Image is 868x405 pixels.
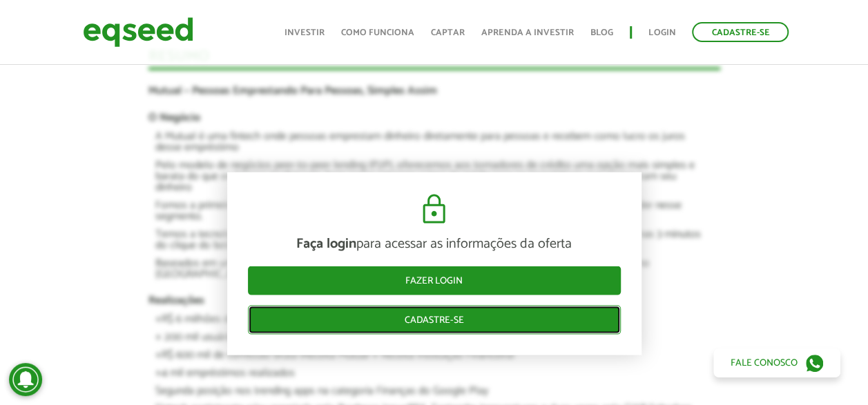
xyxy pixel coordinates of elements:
[248,266,621,295] a: Fazer login
[341,28,414,37] a: Como funciona
[431,28,465,37] a: Captar
[590,28,613,37] a: Blog
[248,306,621,335] a: Cadastre-se
[713,348,840,377] a: Fale conosco
[284,28,325,37] a: Investir
[83,14,193,50] img: EqSeed
[417,193,451,226] img: cadeado.svg
[296,233,356,255] strong: Faça login
[648,28,675,37] a: Login
[248,236,621,253] p: para acessar as informações da oferta
[481,28,574,37] a: Aprenda a investir
[692,22,789,42] a: Cadastre-se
